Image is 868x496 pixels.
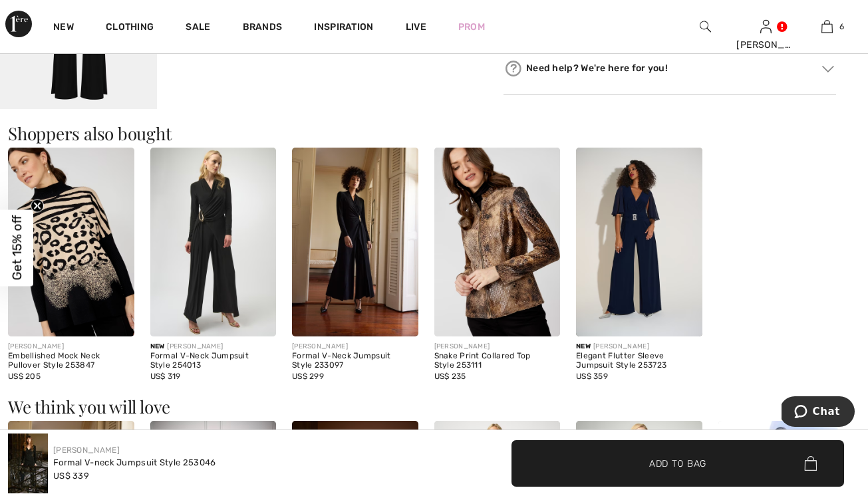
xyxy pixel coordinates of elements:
[434,372,466,381] span: US$ 235
[458,20,485,34] a: Prom
[53,445,120,455] a: [PERSON_NAME]
[804,456,817,471] img: Bag.svg
[9,215,25,281] span: Get 15% off
[150,372,181,381] span: US$ 319
[576,372,608,381] span: US$ 359
[31,199,44,213] button: Close teaser
[822,65,834,72] img: Arrow2.svg
[292,148,418,336] img: Formal V-Neck Jumpsuit Style 233097
[760,20,772,33] a: Sign In
[576,342,591,350] span: New
[150,352,277,370] div: Formal V-Neck Jumpsuit Style 254013
[292,372,324,381] span: US$ 299
[150,148,277,336] img: Formal V-Neck Jumpsuit Style 254013
[839,21,844,33] span: 6
[53,471,89,481] span: US$ 339
[576,342,702,352] div: [PERSON_NAME]
[576,352,702,370] div: Elegant Flutter Sleeve Jumpsuit Style 253723
[511,440,844,487] button: Add to Bag
[8,125,860,142] h3: Shoppers also bought
[736,38,796,52] div: [PERSON_NAME]
[8,352,134,370] div: Embellished Mock Neck Pullover Style 253847
[8,372,41,381] span: US$ 205
[576,148,702,336] img: Elegant Flutter Sleeve Jumpsuit Style 253723
[314,21,373,35] span: Inspiration
[243,21,283,35] a: Brands
[150,342,165,350] span: New
[406,20,426,34] a: Live
[5,11,32,37] img: 1ère Avenue
[8,148,134,336] img: Embellished Mock Neck Pullover Style 253847
[186,21,210,35] a: Sale
[782,396,855,430] iframe: Opens a widget where you can chat to one of our agents
[106,21,154,35] a: Clothing
[434,352,561,370] div: Snake Print Collared Top Style 253111
[434,342,561,352] div: [PERSON_NAME]
[53,21,74,35] a: New
[821,19,833,35] img: My Bag
[53,456,216,469] div: Formal V-neck Jumpsuit Style 253046
[760,19,772,35] img: My Info
[150,342,277,352] div: [PERSON_NAME]
[8,434,48,493] img: Formal V-Neck Jumpsuit Style 253046
[292,342,418,352] div: [PERSON_NAME]
[797,19,857,35] a: 6
[504,59,836,78] div: Need help? We're here for you!
[649,456,706,470] span: Add to Bag
[8,398,860,416] h3: We think you will love
[434,148,561,336] img: Snake Print Collared Top Style 253111
[292,352,418,370] div: Formal V-Neck Jumpsuit Style 233097
[8,342,134,352] div: [PERSON_NAME]
[700,19,711,35] img: search the website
